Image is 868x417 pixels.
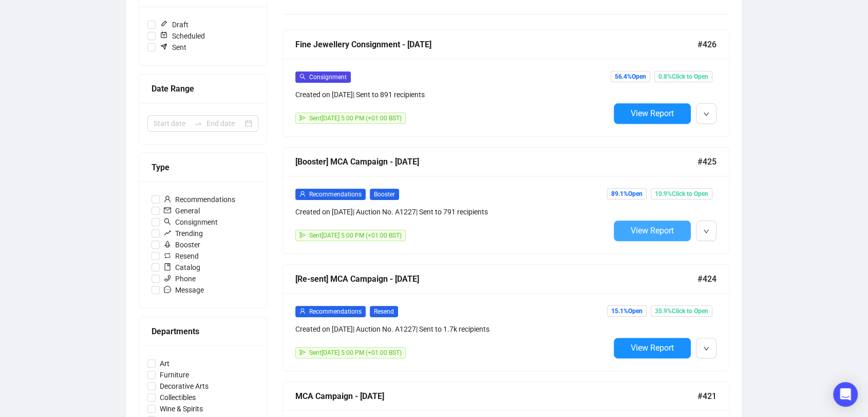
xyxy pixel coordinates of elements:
[152,161,254,174] div: Type
[614,338,691,358] button: View Report
[160,194,239,205] span: Recommendations
[154,118,190,129] input: Start date
[282,147,729,254] a: [Booster] MCA Campaign - [DATE]#425userRecommendationsBoosterCreated on [DATE]| Auction No. A1227...
[309,74,347,81] span: Consignment
[299,191,306,197] span: user
[156,403,207,414] span: Wine & Spirits
[160,228,207,239] span: Trending
[164,275,171,282] span: phone
[282,264,729,371] a: [Re-sent] MCA Campaign - [DATE]#424userRecommendationsResendCreated on [DATE]| Auction No. A1227|...
[156,30,209,42] span: Scheduled
[164,218,171,225] span: search
[152,325,254,338] div: Departments
[651,188,712,200] span: 10.9% Click to Open
[295,390,697,403] div: MCA Campaign - [DATE]
[370,189,399,200] span: Booster
[156,19,193,30] span: Draft
[160,239,204,250] span: Booster
[631,108,674,118] span: View Report
[651,305,712,317] span: 35.9% Click to Open
[160,284,208,296] span: Message
[194,119,202,128] span: to
[160,216,222,228] span: Consignment
[631,343,674,353] span: View Report
[156,358,174,369] span: Art
[295,206,610,217] div: Created on [DATE] | Auction No. A1227 | Sent to 791 recipients
[164,286,171,293] span: message
[295,89,610,100] div: Created on [DATE] | Sent to 891 recipients
[607,188,647,200] span: 89.1% Open
[164,229,171,237] span: rise
[309,191,362,198] span: Recommendations
[194,119,202,128] span: swap-right
[299,115,306,121] span: send
[703,346,709,352] span: down
[156,392,200,403] span: Collectibles
[282,30,729,137] a: Fine Jewellery Consignment - [DATE]#426searchConsignmentCreated on [DATE]| Sent to 891 recipients...
[164,241,171,248] span: rocket
[206,118,243,129] input: End date
[309,232,402,239] span: Sent [DATE] 5:00 PM (+01:00 BST)
[164,195,171,203] span: user
[607,305,647,317] span: 15.1% Open
[299,308,306,314] span: user
[370,306,398,317] span: Resend
[295,38,697,51] div: Fine Jewellery Consignment - [DATE]
[156,42,191,53] span: Sent
[654,71,712,82] span: 0.8% Click to Open
[295,273,697,285] div: [Re-sent] MCA Campaign - [DATE]
[614,221,691,241] button: View Report
[614,103,691,124] button: View Report
[697,155,716,168] span: #425
[156,369,193,380] span: Furniture
[164,252,171,259] span: retweet
[631,226,674,235] span: View Report
[703,228,709,234] span: down
[160,205,204,216] span: General
[703,111,709,117] span: down
[299,349,306,355] span: send
[697,273,716,285] span: #424
[611,71,650,82] span: 56.4% Open
[697,38,716,51] span: #426
[156,380,213,392] span: Decorative Arts
[152,82,254,95] div: Date Range
[295,155,697,168] div: [Booster] MCA Campaign - [DATE]
[299,232,306,238] span: send
[160,262,204,273] span: Catalog
[164,263,171,270] span: book
[160,273,200,284] span: Phone
[160,250,203,262] span: Resend
[299,74,306,80] span: search
[833,382,858,407] div: Open Intercom Messenger
[309,308,362,315] span: Recommendations
[697,390,716,403] span: #421
[309,115,402,122] span: Sent [DATE] 5:00 PM (+01:00 BST)
[295,323,610,335] div: Created on [DATE] | Auction No. A1227 | Sent to 1.7k recipients
[309,349,402,356] span: Sent [DATE] 5:00 PM (+01:00 BST)
[164,207,171,214] span: mail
